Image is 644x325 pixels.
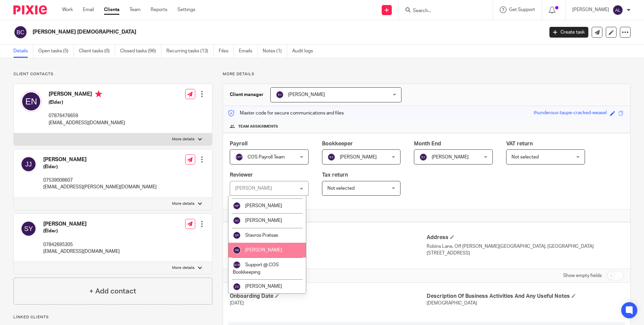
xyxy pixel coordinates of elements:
[245,233,278,238] span: Stavros Pratsas
[43,156,157,163] h4: [PERSON_NAME]
[13,25,28,39] img: svg%3E
[238,124,278,129] span: Team assignments
[292,45,318,58] a: Audit logs
[322,141,353,146] span: Bookkeeper
[177,6,195,13] a: Settings
[49,112,125,119] p: 07876476659
[62,6,73,13] a: Work
[43,228,120,234] h5: (Elder)
[13,315,212,320] p: Linked clients
[172,265,195,271] p: More details
[412,8,473,14] input: Search
[166,45,214,58] a: Recurring tasks (13)
[43,177,157,184] p: 07539008607
[248,155,285,159] span: COS Payroll Team
[563,272,602,279] label: Show empty fields
[172,201,195,206] p: More details
[233,283,241,291] img: svg%3E
[239,45,258,58] a: Emails
[43,241,120,248] p: 07842695305
[230,91,264,98] h3: Client manager
[83,6,94,13] a: Email
[245,218,282,223] span: [PERSON_NAME]
[230,301,244,306] span: [DATE]
[233,231,241,239] img: svg%3E
[427,243,624,250] p: Robins Lane, Off [PERSON_NAME][GEOGRAPHIC_DATA], [GEOGRAPHIC_DATA]
[327,186,355,191] span: Not selected
[20,221,37,237] img: svg%3E
[79,45,115,58] a: Client tasks (0)
[95,91,102,97] i: Primary
[38,45,74,58] a: Open tasks (5)
[512,155,539,159] span: Not selected
[230,141,248,146] span: Payroll
[223,72,631,77] p: More details
[427,293,624,300] h4: Description Of Business Activities And Any Useful Notes
[427,234,624,241] h4: Address
[233,217,241,225] img: svg%3E
[572,6,609,13] p: [PERSON_NAME]
[245,203,282,208] span: [PERSON_NAME]
[432,155,469,159] span: [PERSON_NAME]
[233,261,241,269] img: svg%3E
[288,92,325,97] span: [PERSON_NAME]
[13,45,33,58] a: Details
[20,156,37,172] img: svg%3E
[230,243,427,250] p: Charity
[322,172,348,178] span: Tax return
[612,5,623,15] img: svg%3E
[49,91,125,99] h4: [PERSON_NAME]
[235,153,243,161] img: svg%3E
[327,153,335,161] img: svg%3E
[506,141,533,146] span: VAT return
[43,184,157,190] p: [EMAIL_ADDRESS][PERSON_NAME][DOMAIN_NAME]
[89,286,136,296] h4: + Add contact
[43,221,120,228] h4: [PERSON_NAME]
[120,45,161,58] a: Closed tasks (96)
[245,248,282,252] span: [PERSON_NAME]
[340,155,377,159] span: [PERSON_NAME]
[509,7,535,12] span: Get Support
[263,45,287,58] a: Notes (1)
[13,5,47,14] img: Pixie
[230,273,427,278] h4: CUSTOM FIELDS
[233,246,241,254] img: svg%3E
[230,293,427,300] h4: Onboarding Date
[49,120,125,126] p: [EMAIL_ADDRESS][DOMAIN_NAME]
[534,109,607,117] div: thunderous-taupe-cracked-weasel
[43,164,157,170] h5: (Elder)
[427,301,477,306] span: [DEMOGRAPHIC_DATA]
[230,172,253,178] span: Reviewer
[427,250,624,257] p: [STREET_ADDRESS]
[33,29,438,36] h2: [PERSON_NAME] [DEMOGRAPHIC_DATA]
[172,137,195,142] p: More details
[414,141,441,146] span: Month End
[219,45,234,58] a: Files
[43,248,120,255] p: [EMAIL_ADDRESS][DOMAIN_NAME]
[276,91,284,99] img: svg%3E
[233,202,241,210] img: svg%3E
[235,186,272,191] div: [PERSON_NAME]
[151,6,167,13] a: Reports
[13,72,212,77] p: Client contacts
[230,234,427,241] h4: Client type
[233,263,279,275] span: Support @ COS Bookkeeping
[129,6,141,13] a: Team
[549,27,588,38] a: Create task
[20,91,42,112] img: svg%3E
[104,6,119,13] a: Clients
[419,153,427,161] img: svg%3E
[49,99,125,106] h5: (Elder)
[245,284,282,289] span: [PERSON_NAME]
[228,110,344,117] p: Master code for secure communications and files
